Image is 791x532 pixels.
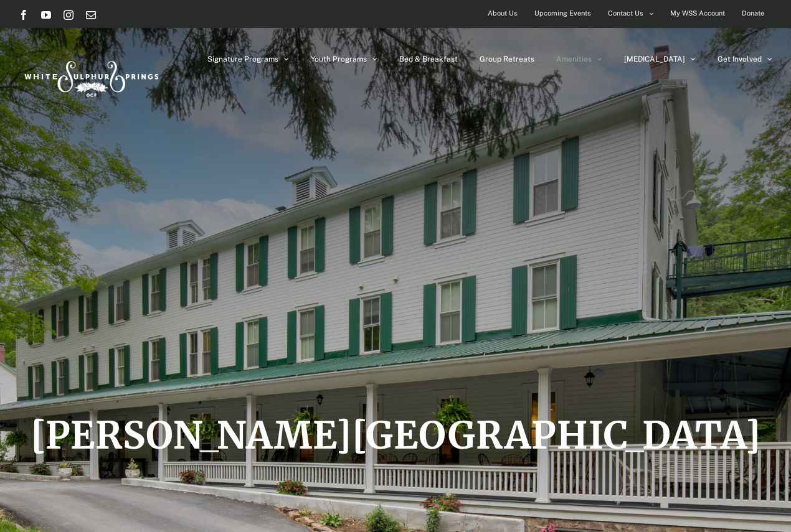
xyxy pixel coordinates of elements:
span: Get Involved [718,55,762,63]
nav: Main Menu [207,28,772,90]
a: Amenities [556,28,602,90]
span: Signature Programs [207,55,278,63]
a: Instagram [64,10,73,20]
a: Youth Programs [311,28,377,90]
a: Group Retreats [480,28,534,90]
span: Contact Us [608,4,643,22]
img: White Sulphur Springs Logo [19,47,162,106]
span: Youth Programs [311,55,367,63]
a: Signature Programs [207,28,289,90]
span: My WSS Account [670,4,725,22]
a: YouTube [41,10,51,20]
a: Bed & Breakfast [399,28,458,90]
span: Bed & Breakfast [399,55,458,63]
span: Amenities [556,55,592,63]
span: Upcoming Events [534,4,591,22]
a: Email [86,10,96,20]
span: Group Retreats [480,55,534,63]
span: About Us [488,4,518,22]
a: Facebook [19,10,29,20]
a: Get Involved [718,28,772,90]
a: [MEDICAL_DATA] [624,28,696,90]
span: Donate [742,4,764,22]
span: [MEDICAL_DATA] [624,55,685,63]
span: [PERSON_NAME][GEOGRAPHIC_DATA] [31,412,761,459]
